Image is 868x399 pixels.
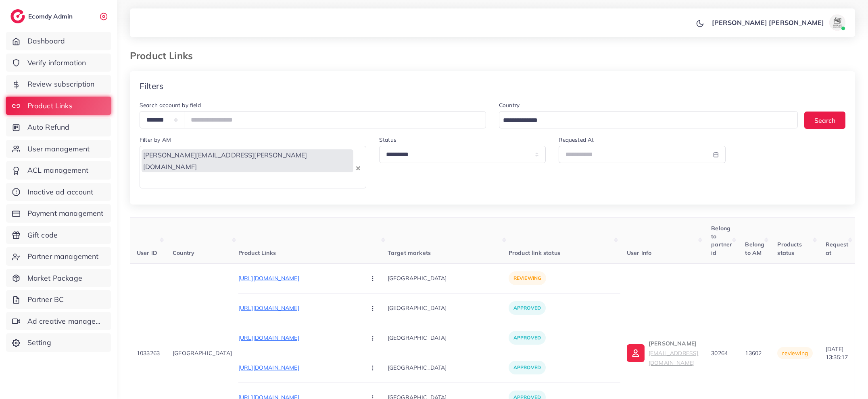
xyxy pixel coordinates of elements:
span: ACL management [27,165,88,176]
a: Market Package [6,269,111,287]
p: [PERSON_NAME] [PERSON_NAME] [712,18,824,27]
input: Search for option [500,114,787,127]
a: Product Links [6,97,111,115]
span: Market Package [27,273,82,283]
h2: Ecomdy Admin [28,12,75,20]
a: Auto Refund [6,118,111,136]
span: Inactive ad account [27,187,94,197]
span: Partner management [27,251,99,262]
a: Verify information [6,54,111,72]
span: Dashboard [27,36,65,46]
span: Auto Refund [27,122,70,132]
a: Review subscription [6,75,111,93]
a: Inactive ad account [6,183,111,201]
a: [PERSON_NAME] [PERSON_NAME]avatar [707,14,849,31]
span: User management [27,144,90,154]
a: Gift code [6,226,111,244]
a: Dashboard [6,32,111,50]
a: Ad creative management [6,312,111,331]
img: avatar [829,14,845,31]
a: User management [6,140,111,158]
a: Partner management [6,247,111,266]
span: Payment management [27,208,104,219]
a: Partner BC [6,290,111,309]
span: Setting [27,337,51,348]
div: Search for option [499,111,798,128]
span: Verify information [27,58,86,68]
span: Partner BC [27,294,64,305]
img: logo [10,9,25,23]
input: Search for option [141,174,354,186]
a: Setting [6,333,111,352]
span: Ad creative management [27,316,105,327]
a: Payment management [6,204,111,223]
a: logoEcomdy Admin [10,9,75,23]
a: ACL management [6,161,111,180]
span: Gift code [27,230,58,240]
span: Product Links [27,101,73,111]
span: Review subscription [27,79,95,89]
